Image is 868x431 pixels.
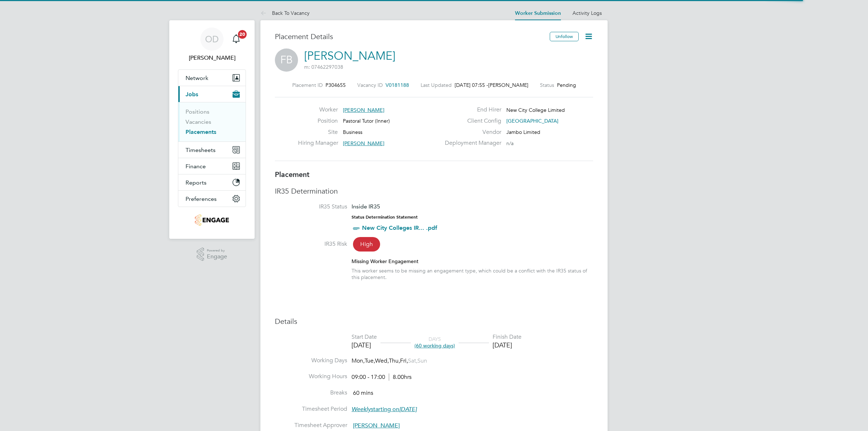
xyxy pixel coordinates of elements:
[493,341,522,349] div: [DATE]
[275,170,310,179] b: Placement
[550,32,579,41] button: Unfollow
[343,107,384,113] span: [PERSON_NAME]
[178,70,246,86] button: Network
[275,32,544,41] h3: Placement Details
[353,237,380,252] span: High
[375,357,389,364] span: Wed,
[389,373,412,381] span: 8.00hrs
[506,140,514,147] span: n/a
[260,10,310,16] a: Back To Vacancy
[506,118,558,124] span: [GEOGRAPHIC_DATA]
[304,64,343,70] span: m: 07462297038
[573,10,602,16] a: Activity Logs
[411,336,459,349] div: DAYS
[186,118,211,125] a: Vacancies
[417,357,427,364] span: Sun
[178,102,246,141] div: Jobs
[178,28,246,62] a: OD[PERSON_NAME]
[493,333,522,341] div: Finish Date
[275,203,347,211] label: IR35 Status
[275,422,347,429] label: Timesheet Approver
[488,82,528,88] span: [PERSON_NAME]
[352,373,412,381] div: 09:00 - 17:00
[275,373,347,380] label: Working Hours
[343,118,390,124] span: Pastoral Tutor (Inner)
[275,240,347,248] label: IR35 Risk
[197,248,227,261] a: Powered byEngage
[389,357,400,364] span: Thu,
[207,254,227,260] span: Engage
[421,82,452,88] label: Last Updated
[515,10,561,16] a: Worker Submission
[540,82,554,88] label: Status
[292,82,323,88] label: Placement ID
[298,106,338,114] label: Worker
[275,186,593,196] h3: IR35 Determination
[207,248,227,254] span: Powered by
[362,224,437,231] a: New City Colleges IR... .pdf
[298,117,338,125] label: Position
[275,389,347,397] label: Breaks
[186,179,207,186] span: Reports
[343,129,362,135] span: Business
[506,129,540,135] span: Jambo Limited
[408,357,417,364] span: Sat,
[399,406,417,413] em: [DATE]
[229,28,243,51] a: 20
[357,82,383,88] label: Vacancy ID
[169,20,255,239] nav: Main navigation
[178,174,246,190] button: Reports
[275,48,298,72] span: FB
[186,195,217,202] span: Preferences
[343,140,384,147] span: [PERSON_NAME]
[352,341,377,349] div: [DATE]
[557,82,576,88] span: Pending
[352,267,593,280] div: This worker seems to be missing an engagement type, which could be a conflict with the IR35 statu...
[186,108,209,115] a: Positions
[298,128,338,136] label: Site
[353,389,373,397] span: 60 mins
[400,357,408,364] span: Fri,
[195,214,229,226] img: jambo-logo-retina.png
[238,30,247,39] span: 20
[178,158,246,174] button: Finance
[178,54,246,62] span: Ollie Dart
[275,317,593,326] h3: Details
[506,107,565,113] span: New City College Limited
[441,139,501,147] label: Deployment Manager
[352,406,417,413] span: starting on
[186,163,206,170] span: Finance
[275,405,347,413] label: Timesheet Period
[352,203,380,210] span: Inside IR35
[352,215,418,220] strong: Status Determination Statement
[325,82,346,88] span: P304655
[178,191,246,207] button: Preferences
[386,82,409,88] span: V0181188
[304,49,395,63] a: [PERSON_NAME]
[298,139,338,147] label: Hiring Manager
[205,34,219,44] span: OD
[441,117,501,125] label: Client Config
[186,75,208,81] span: Network
[353,422,400,429] span: [PERSON_NAME]
[352,333,377,341] div: Start Date
[441,128,501,136] label: Vendor
[186,128,216,135] a: Placements
[455,82,488,88] span: [DATE] 07:55 -
[352,406,371,413] em: Weekly
[365,357,375,364] span: Tue,
[352,357,365,364] span: Mon,
[178,214,246,226] a: Go to home page
[186,147,216,153] span: Timesheets
[441,106,501,114] label: End Hirer
[414,342,455,349] span: (60 working days)
[186,91,198,98] span: Jobs
[352,258,593,265] div: Missing Worker Engagement
[275,357,347,364] label: Working Days
[178,142,246,158] button: Timesheets
[178,86,246,102] button: Jobs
